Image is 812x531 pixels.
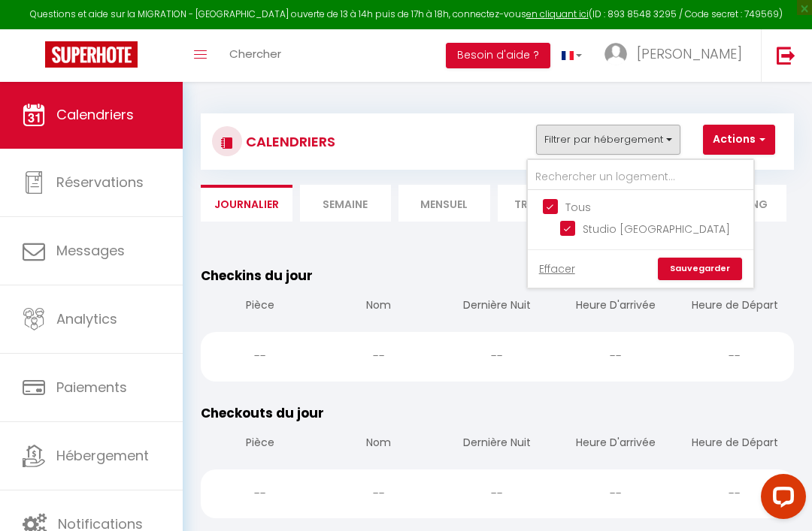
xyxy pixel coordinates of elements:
a: Sauvegarder [658,258,742,280]
span: Chercher [229,46,281,62]
span: [PERSON_NAME] [637,44,742,63]
a: en cliquant ici [526,8,589,20]
a: Chercher [218,29,292,82]
img: ... [604,43,627,65]
div: Filtrer par hébergement [526,158,755,289]
iframe: LiveChat chat widget [749,468,812,531]
a: ... [PERSON_NAME] [593,29,761,82]
a: Effacer [539,261,575,277]
img: logout [777,46,795,65]
input: Rechercher un logement... [528,164,753,191]
img: Super Booking [45,41,138,68]
button: Besoin d'aide ? [446,43,550,68]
